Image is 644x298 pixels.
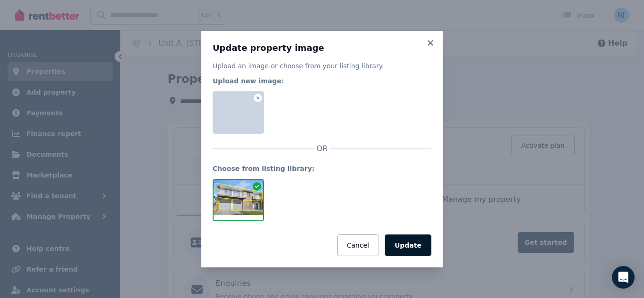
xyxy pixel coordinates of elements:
[213,61,431,71] p: Upload an image or choose from your listing library.
[612,266,635,289] div: Open Intercom Messenger
[213,164,431,173] legend: Choose from listing library:
[385,234,431,256] button: Update
[337,234,379,256] button: Cancel
[213,42,431,54] h3: Update property image
[314,143,330,154] span: OR
[213,76,431,86] legend: Upload new image:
